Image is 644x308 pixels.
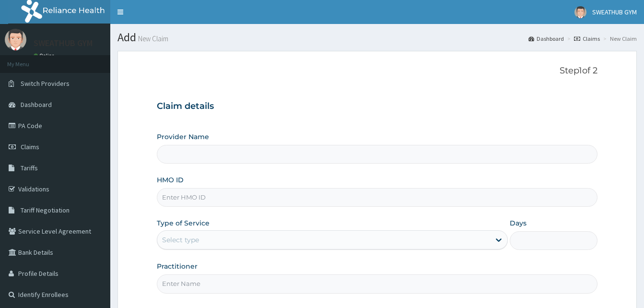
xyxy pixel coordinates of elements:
[157,66,597,76] p: Step 1 of 2
[21,79,70,88] span: Switch Providers
[157,274,597,293] input: Enter Name
[162,235,199,245] div: Select type
[136,35,168,42] small: New Claim
[21,142,39,151] span: Claims
[528,35,564,43] a: Dashboard
[5,29,26,50] img: User Image
[157,188,597,207] input: Enter HMO ID
[117,31,637,44] h1: Add
[601,35,637,43] li: New Claim
[157,101,597,112] h3: Claim details
[34,39,93,47] p: SWEATHUB GYM
[157,218,210,228] label: Type of Service
[574,6,586,18] img: User Image
[21,206,70,214] span: Tariff Negotiation
[510,218,527,228] label: Days
[21,100,52,109] span: Dashboard
[592,8,637,16] span: SWEATHUB GYM
[157,132,209,142] label: Provider Name
[574,35,600,43] a: Claims
[34,52,57,59] a: Online
[157,261,198,271] label: Practitioner
[157,175,184,185] label: HMO ID
[21,164,38,172] span: Tariffs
